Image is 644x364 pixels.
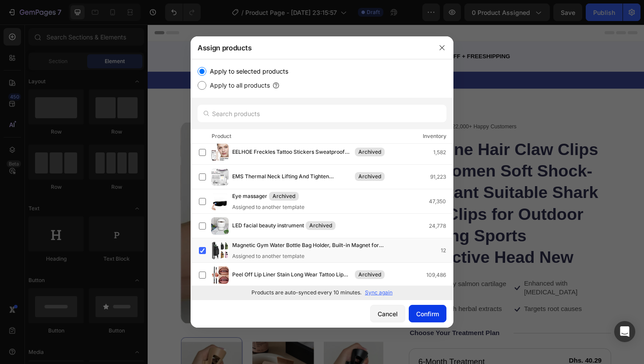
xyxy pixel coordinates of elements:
[433,148,453,157] div: 1,582
[355,270,385,279] div: Archived
[433,351,481,362] div: Dhs. 40.29
[191,36,431,59] div: Assign products
[426,271,453,279] div: 109,486
[206,80,270,91] label: Apply to all products
[211,242,229,259] img: product-img
[211,193,229,210] img: product-img
[232,241,385,251] span: Magnetic Gym Water Bottle Bag Holder, Built-in Magnet for Easy Attachment to Metal Surface, Magne...
[232,203,313,211] div: Assigned to another template
[365,289,393,297] p: Sync again
[1,54,525,64] p: 🎁 LIMITED TIME - HAIR DAY SALE 🎁
[370,305,405,322] button: Cancel
[355,172,385,181] div: Archived
[429,197,453,206] div: 47,350
[290,270,379,279] p: Powered by salmon cartilage
[232,192,267,201] span: Eye massager
[423,132,446,141] div: Inventory
[251,289,361,297] p: Products are auto-synced every 10 minutes.
[232,148,353,157] span: EELHOE Freckles Tattoo Stickers Sweatproof Lasting Makeup Party In [GEOGRAPHIC_DATA] And The [GEO...
[409,305,446,322] button: Confirm
[246,28,253,35] div: 14
[191,59,453,300] div: />
[441,246,453,255] div: 12
[211,266,229,284] img: product-img
[355,148,385,156] div: Archived
[246,35,253,40] p: SEC
[287,351,357,364] p: 6-Month Treatment
[319,104,390,113] p: 122,000+ Happy Customers
[399,297,460,306] p: Targets root causes
[211,144,229,161] img: product-img
[198,105,446,122] input: Search products
[429,222,453,230] div: 24,778
[614,321,635,342] div: Open Intercom Messenger
[399,270,490,288] p: Enhanced with [MEDICAL_DATA]
[430,173,453,181] div: 91,223
[269,192,299,201] div: Archived
[223,35,230,40] p: MIN
[416,309,439,318] div: Confirm
[232,252,399,260] div: Assigned to another template
[211,168,229,186] img: product-img
[200,35,207,40] p: HRS
[290,297,375,306] p: Infused with herbal extracts
[200,28,207,35] div: 11
[276,120,491,258] h1: Silicone Hair Claw Clips for Women Soft Shock-resistant Suitable Shark Hair Clips for Outdoor Cyc...
[378,309,398,318] div: Cancel
[277,322,372,332] p: Choose Your Treatment Plan
[232,221,304,231] span: LED facial beauty instrument
[211,217,229,235] img: product-img
[206,66,288,77] label: Apply to selected products
[232,270,353,280] span: Peel Off Lip Liner Stain Long Wear Tattoo Lip Liner Mat
[306,221,336,230] div: Archived
[212,132,231,141] div: Product
[232,172,353,182] span: EMS Thermal Neck Lifting And Tighten Massager Electric Microcurrent Wrinkle Remover
[223,28,230,35] div: 12
[267,29,525,39] p: Limited time:30% OFF + FREESHIPPING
